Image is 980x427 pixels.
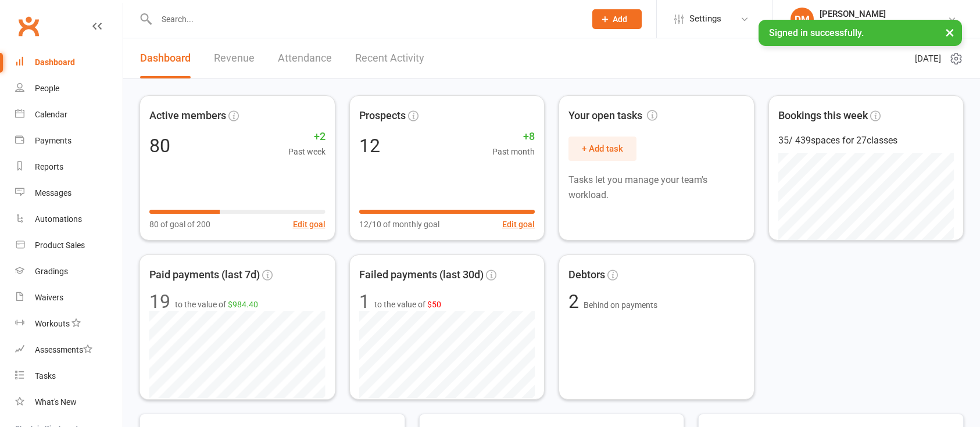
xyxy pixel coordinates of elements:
[778,107,868,124] span: Bookings this week
[35,214,82,224] div: Automations
[15,206,123,232] a: Automations
[35,162,63,171] div: Reports
[35,58,75,67] div: Dashboard
[568,107,657,124] span: Your open tasks
[35,241,85,250] div: Product Sales
[293,218,326,231] button: Edit goal
[149,218,210,231] span: 80 of goal of 200
[359,218,439,231] span: 12/10 of monthly goal
[15,128,123,154] a: Payments
[15,337,123,363] a: Assessments
[584,300,657,310] span: Behind on payments
[820,9,947,19] div: [PERSON_NAME]
[820,19,947,30] div: Southern Cross Martial Arts Pty Ltd
[502,218,535,231] button: Edit goal
[359,267,484,284] span: Failed payments (last 30d)
[15,232,123,259] a: Product Sales
[359,107,406,124] span: Prospects
[592,9,642,29] button: Add
[149,266,260,283] span: Paid payments (last 7d)
[769,27,864,38] span: Signed in successfully.
[492,145,535,158] span: Past month
[35,136,71,145] div: Payments
[15,76,123,102] a: People
[915,52,941,66] span: [DATE]
[568,267,605,284] span: Debtors
[15,154,123,180] a: Reports
[288,145,326,158] span: Past week
[15,285,123,311] a: Waivers
[35,267,68,276] div: Gradings
[613,15,627,24] span: Add
[278,38,332,78] a: Attendance
[374,298,441,311] span: to the value of
[228,299,258,308] span: $984.40
[568,137,636,161] button: + Add task
[35,397,77,407] div: What's New
[288,128,326,145] span: +2
[35,188,71,198] div: Messages
[791,8,814,31] div: DM
[175,297,258,310] span: to the value of
[355,38,424,78] a: Recent Activity
[939,20,960,45] button: ×
[15,180,123,206] a: Messages
[15,363,123,389] a: Tasks
[15,49,123,76] a: Dashboard
[149,292,170,311] div: 19
[568,290,584,313] span: 2
[140,38,191,78] a: Dashboard
[568,173,745,202] p: Tasks let you manage your team's workload.
[359,137,380,155] div: 12
[214,38,255,78] a: Revenue
[35,110,67,119] div: Calendar
[35,319,70,328] div: Workouts
[153,11,577,27] input: Search...
[15,102,123,128] a: Calendar
[689,6,721,32] span: Settings
[35,84,59,93] div: People
[35,371,56,381] div: Tasks
[427,300,441,309] span: $50
[15,259,123,285] a: Gradings
[35,345,92,354] div: Assessments
[492,128,535,145] span: +8
[778,133,954,148] div: 35 / 439 spaces for 27 classes
[149,107,226,124] span: Active members
[15,389,123,415] a: What's New
[15,311,123,337] a: Workouts
[14,12,43,41] a: Clubworx
[359,292,370,311] div: 1
[149,137,170,155] div: 80
[35,293,63,302] div: Waivers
